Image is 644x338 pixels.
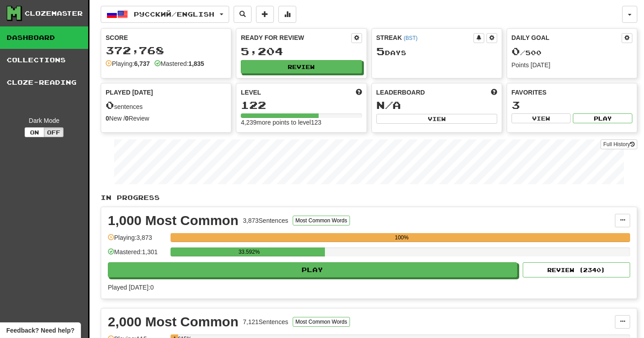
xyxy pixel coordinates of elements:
[7,116,81,125] div: Dark Mode
[512,113,571,123] button: View
[173,233,630,242] div: 100%
[134,10,214,18] span: Русский / English
[356,88,362,97] span: Score more points to level up
[376,114,497,124] button: View
[293,216,350,225] button: Most Common Words
[573,113,632,123] button: Play
[25,9,83,18] div: Clozemaster
[241,100,362,111] div: 122
[188,60,204,67] strong: 1,835
[512,33,622,43] div: Daily Goal
[101,6,229,23] button: Русский/English
[106,33,226,42] div: Score
[278,6,296,23] button: More stats
[512,61,632,69] div: Points [DATE]
[241,88,261,97] span: Level
[25,127,44,137] button: On
[44,127,64,137] button: Off
[154,59,204,68] div: Mastered:
[523,262,630,277] button: Review (2340)
[601,139,637,149] a: Full History
[512,49,542,56] span: / 500
[173,247,325,256] div: 33.592%
[134,60,150,67] strong: 6,737
[108,284,154,291] span: Played [DATE]: 0
[106,114,226,123] div: New / Review
[243,317,288,326] div: 7,121 Sentences
[106,100,226,111] div: sentences
[512,100,632,111] div: 3
[106,45,226,56] div: 372,768
[376,45,385,57] span: 5
[108,214,239,227] div: 1,000 Most Common
[241,46,362,57] div: 5,204
[108,233,166,248] div: Playing: 3,873
[376,33,473,42] div: Streak
[106,99,114,111] span: 0
[376,46,497,57] div: Day s
[243,216,288,225] div: 3,873 Sentences
[404,35,418,41] a: (BST)
[6,326,74,335] span: Open feedback widget
[256,6,274,23] button: Add sentence to collection
[512,88,632,97] div: Favorites
[101,193,637,202] p: In Progress
[108,247,166,262] div: Mastered: 1,301
[125,115,129,122] strong: 0
[106,115,109,122] strong: 0
[108,262,517,277] button: Play
[376,99,401,111] span: N/A
[108,315,239,329] div: 2,000 Most Common
[106,88,153,97] span: Played [DATE]
[491,88,497,97] span: This week in points, UTC
[241,33,351,42] div: Ready for Review
[241,118,362,127] div: 4,239 more points to level 123
[376,88,425,97] span: Leaderboard
[106,59,150,68] div: Playing:
[234,6,252,23] button: Search sentences
[241,60,362,74] button: Review
[512,45,520,57] span: 0
[293,317,350,327] button: Most Common Words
